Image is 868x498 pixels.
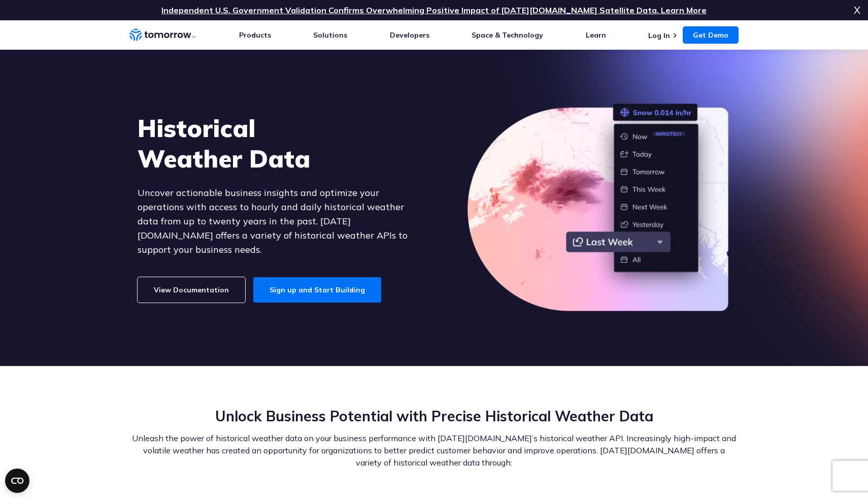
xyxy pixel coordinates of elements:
[129,432,739,469] p: Unleash the power of historical weather data on your business performance with [DATE][DOMAIN_NAME...
[239,30,271,40] a: Products
[648,31,670,40] a: Log In
[253,277,381,303] a: Sign up and Start Building
[390,30,429,40] a: Developers
[5,469,29,493] button: Open CMP widget
[138,186,417,257] p: Uncover actionable business insights and optimize your operations with access to hourly and daily...
[129,27,195,43] a: Home link
[138,277,245,303] a: View Documentation
[683,26,739,44] a: Get Demo
[313,30,347,40] a: Solutions
[161,5,707,15] a: Independent U.S. Government Validation Confirms Overwhelming Positive Impact of [DATE][DOMAIN_NAM...
[468,104,730,312] img: historical-weather-data.png.webp
[138,113,417,174] h1: Historical Weather Data
[586,30,606,40] a: Learn
[129,407,739,426] h2: Unlock Business Potential with Precise Historical Weather Data
[472,30,543,40] a: Space & Technology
